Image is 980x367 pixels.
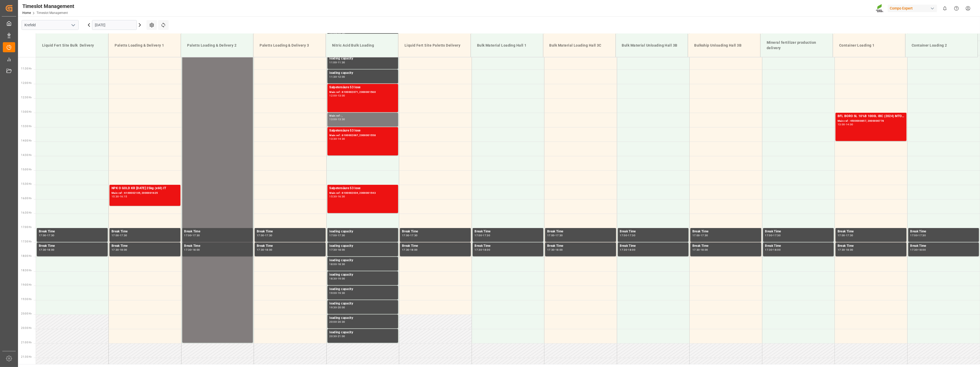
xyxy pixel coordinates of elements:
button: Help Center [951,3,962,14]
div: 17:30 [410,234,418,237]
span: 13:00 Hr [21,110,32,113]
div: 17:30 [47,234,54,237]
div: - [845,249,846,251]
span: 20:30 Hr [21,327,32,329]
div: - [627,249,628,251]
div: loading capacity [329,243,396,249]
div: 17:30 [193,234,200,237]
div: 17:30 [547,249,555,251]
div: 17:30 [402,249,409,251]
div: - [337,292,337,294]
div: - [772,234,773,237]
div: Break Time [620,229,687,234]
div: - [337,118,337,120]
div: - [119,195,120,198]
div: - [555,249,555,251]
span: 16:00 Hr [21,197,32,200]
div: - [337,138,337,140]
div: Container Loading 1 [837,41,901,50]
div: - [409,249,410,251]
span: 18:30 Hr [21,269,32,272]
div: 17:30 [120,234,127,237]
div: 17:30 [692,249,700,251]
div: 18:00 [193,249,200,251]
span: 21:30 Hr [21,355,32,358]
span: 19:30 Hr [21,298,32,301]
span: 15:30 Hr [21,182,32,185]
div: Break Time [475,229,542,234]
div: Main ref : 6100002034, 2000001543 [329,191,396,195]
div: Break Time [112,229,178,234]
div: 17:00 [112,234,119,237]
div: 18:00 [47,249,54,251]
input: Type to search/select [22,20,79,30]
div: 17:00 [692,234,700,237]
div: - [337,306,337,309]
div: 17:00 [39,234,46,237]
div: 16:15 [120,195,127,198]
div: 17:30 [555,234,563,237]
div: Paletts Loading & Delivery 3 [258,41,322,50]
div: 18:00 [329,263,337,265]
div: Break Time [475,243,542,249]
div: Salpetersäure 53 lose [329,128,396,133]
div: 18:00 [846,249,853,251]
div: Break Time [257,243,324,249]
div: Salpetersäure 53 lose [329,85,396,90]
div: loading capacity [329,301,396,306]
div: - [409,234,410,237]
div: 17:30 [184,249,192,251]
div: Break Time [402,243,469,249]
div: Bulk Material Unloading Hall 3B [620,41,684,50]
div: 17:00 [910,234,918,237]
div: 13:30 [329,138,337,140]
span: 17:00 Hr [21,226,32,229]
div: Break Time [765,229,832,234]
div: 16:30 [338,195,345,198]
div: 14:30 [338,138,345,140]
div: 13:00 [329,118,337,120]
div: - [337,76,337,78]
div: 17:30 [39,249,46,251]
div: - [337,94,337,97]
div: Break Time [765,243,832,249]
div: Liquid Fert Site Bulk Delivery [40,41,104,50]
div: 15:30 [112,195,119,198]
span: 19:00 Hr [21,283,32,286]
div: 12:00 [329,94,337,97]
div: - [191,249,192,251]
div: 19:30 [338,292,345,294]
div: loading capacity [329,287,396,292]
div: 12:00 [338,76,345,78]
div: 18:30 [338,263,345,265]
div: - [337,234,337,237]
div: - [337,263,337,265]
div: Main ref : 6100002071, 2000001560 [329,90,396,94]
div: Break Time [39,243,106,249]
div: - [46,234,47,237]
div: - [845,123,846,126]
div: - [337,249,337,251]
a: Home [22,11,31,15]
div: 20:30 [338,321,345,323]
span: 20:00 Hr [21,312,32,315]
div: 13:00 [838,123,845,126]
div: 17:00 [838,234,845,237]
div: - [264,249,265,251]
div: 17:30 [475,249,482,251]
div: - [700,234,701,237]
div: - [555,234,555,237]
div: 17:30 [846,234,853,237]
div: 17:30 [773,234,781,237]
div: Mineral fertilizer production delivery [765,38,829,53]
div: Break Time [692,243,759,249]
div: 17:30 [919,234,926,237]
span: 16:30 Hr [21,211,32,214]
span: 12:00 Hr [21,82,32,84]
div: - [482,234,483,237]
div: Break Time [184,243,251,249]
div: Break Time [547,243,614,249]
div: Break Time [112,243,178,249]
div: Break Time [620,243,687,249]
div: 11:30 [329,76,337,78]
